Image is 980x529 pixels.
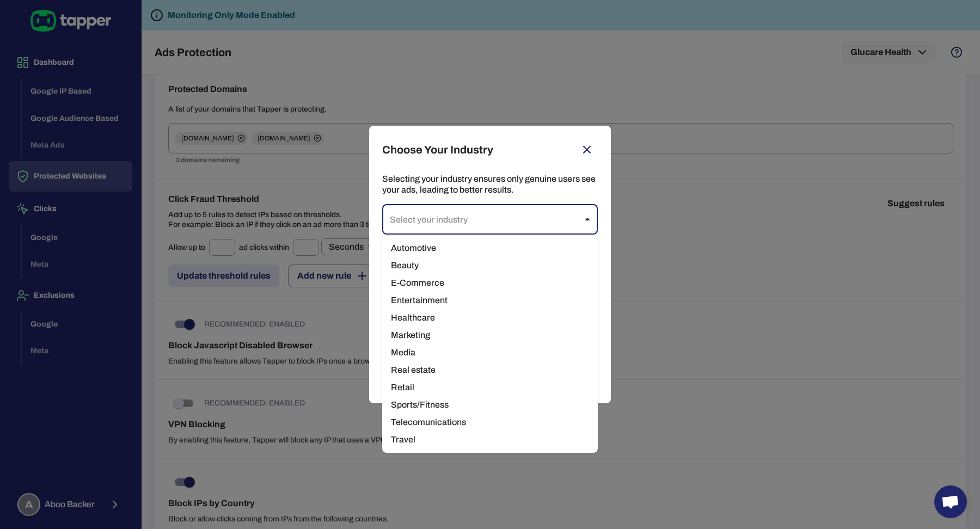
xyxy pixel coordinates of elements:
[382,396,598,414] li: Sports/Fitness
[382,309,598,327] li: Healthcare
[382,292,598,309] li: Entertainment
[382,239,598,257] li: Automotive
[382,361,598,379] li: Real estate
[382,274,598,292] li: E-Commerce
[382,327,598,344] li: Marketing
[382,344,598,361] li: Media
[382,431,598,448] li: Travel
[934,485,967,518] a: Open chat
[382,379,598,396] li: Retail
[382,257,598,274] li: Beauty
[382,414,598,431] li: Telecomunications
